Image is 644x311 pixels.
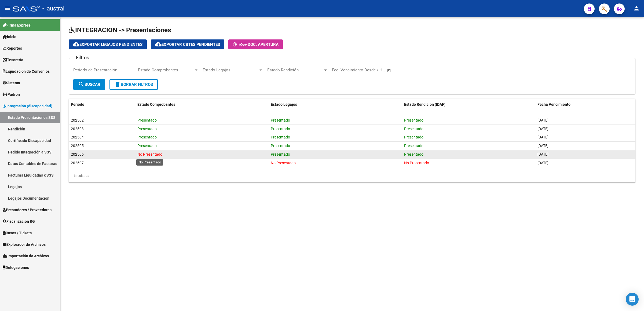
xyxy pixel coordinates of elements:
[3,45,22,51] span: Reportes
[271,135,290,139] span: Presentado
[3,103,52,109] span: Integración (discapacidad)
[114,81,121,87] mat-icon: delete
[404,102,445,107] span: Estado Rendición (IDAF)
[138,68,194,72] span: Estado Comprobantes
[537,135,548,139] span: [DATE]
[404,144,423,148] span: Presentado
[271,102,297,107] span: Estado Legajos
[402,99,535,110] datatable-header-cell: Estado Rendición (IDAF)
[151,39,224,49] button: Exportar Cbtes Pendientes
[3,242,46,247] span: Explorador de Archivos
[4,5,11,12] mat-icon: menu
[71,127,84,131] span: 202503
[3,34,16,40] span: Inicio
[269,99,402,110] datatable-header-cell: Estado Legajos
[137,152,162,156] span: No Presentado
[69,39,147,49] button: Exportar Legajos Pendientes
[69,26,171,34] span: INTEGRACION -> Presentaciones
[71,118,84,122] span: 202502
[71,161,84,165] span: 202507
[71,102,84,107] span: Periodo
[78,81,85,87] mat-icon: search
[73,54,92,61] h3: Filtros
[137,144,157,148] span: Presentado
[3,80,20,86] span: Sistema
[633,5,640,12] mat-icon: person
[332,68,354,72] input: Fecha inicio
[271,152,290,156] span: Presentado
[537,144,548,148] span: [DATE]
[137,102,175,107] span: Estado Comprobantes
[78,82,100,87] span: Buscar
[386,67,392,74] button: Open calendar
[271,118,290,122] span: Presentado
[69,169,635,182] div: 6 registros
[137,161,162,165] span: No Presentado
[114,82,153,87] span: Borrar Filtros
[537,152,548,156] span: [DATE]
[3,230,32,236] span: Casos / Tickets
[537,161,548,165] span: [DATE]
[3,22,31,28] span: Firma Express
[404,152,423,156] span: Presentado
[3,207,52,213] span: Prestadores / Proveedores
[267,68,323,72] span: Estado Rendición
[537,118,548,122] span: [DATE]
[3,57,23,63] span: Tesorería
[228,39,283,49] button: -Doc. Apertura
[271,144,290,148] span: Presentado
[71,135,84,139] span: 202504
[71,152,84,156] span: 202506
[358,68,385,72] input: Fecha fin
[404,127,423,131] span: Presentado
[535,99,635,110] datatable-header-cell: Fecha Vencimiento
[3,253,49,259] span: Importación de Archivos
[233,42,248,47] span: -
[73,42,142,47] span: Exportar Legajos Pendientes
[3,265,29,270] span: Delegaciones
[626,293,639,306] div: Open Intercom Messenger
[137,118,157,122] span: Presentado
[248,42,279,47] span: Doc. Apertura
[203,68,258,72] span: Estado Legajos
[3,218,35,224] span: Fiscalización RG
[73,79,105,90] button: Buscar
[155,42,220,47] span: Exportar Cbtes Pendientes
[155,41,162,47] mat-icon: cloud_download
[537,127,548,131] span: [DATE]
[137,127,157,131] span: Presentado
[73,41,79,47] mat-icon: cloud_download
[404,118,423,122] span: Presentado
[3,68,50,74] span: Liquidación de Convenios
[271,127,290,131] span: Presentado
[135,99,269,110] datatable-header-cell: Estado Comprobantes
[69,99,135,110] datatable-header-cell: Periodo
[71,144,84,148] span: 202505
[137,135,157,139] span: Presentado
[271,161,296,165] span: No Presentado
[109,79,158,90] button: Borrar Filtros
[404,135,423,139] span: Presentado
[404,161,429,165] span: No Presentado
[537,102,570,107] span: Fecha Vencimiento
[42,3,64,14] span: - austral
[3,92,20,97] span: Padrón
